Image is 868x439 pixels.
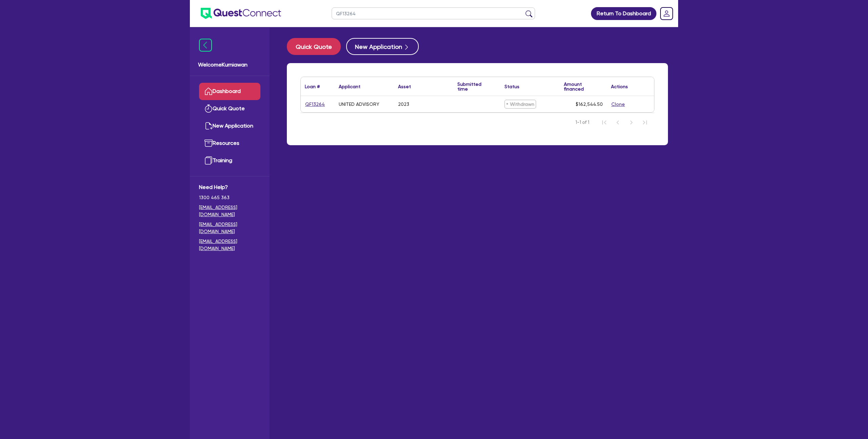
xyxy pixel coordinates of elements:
button: New Application [346,38,419,55]
a: Resources [199,135,260,152]
button: First Page [597,116,611,129]
div: Asset [398,84,411,89]
div: Amount financed [564,82,603,91]
a: [EMAIL_ADDRESS][DOMAIN_NAME] [199,221,260,235]
div: Loan # [305,84,320,89]
img: training [204,156,213,165]
div: UNITED ADVISORY [339,101,379,107]
a: Training [199,152,260,169]
a: Return To Dashboard [591,7,656,20]
div: Status [505,84,519,89]
div: Applicant [339,84,360,89]
span: 1300 465 363 [199,194,260,201]
span: $162,544.50 [576,101,603,107]
img: new-application [204,122,213,130]
div: 2023 [398,101,409,107]
img: quick-quote [204,104,213,113]
span: Welcome Kurniawan [198,61,261,69]
img: quest-connect-logo-blue [201,8,281,19]
a: [EMAIL_ADDRESS][DOMAIN_NAME] [199,204,260,218]
a: Dashboard [199,83,260,100]
a: Quick Quote [199,100,260,117]
a: New Application [199,117,260,135]
button: Clone [611,100,625,108]
button: Quick Quote [287,38,341,55]
span: Need Help? [199,183,260,191]
img: resources [204,139,213,147]
button: Previous Page [611,116,625,129]
input: Search by name, application ID or mobile number... [332,7,535,19]
a: QF13264 [305,100,325,108]
div: Submitted time [457,82,490,91]
img: icon-menu-close [199,39,212,52]
span: Withdrawn [505,100,536,109]
button: Next Page [625,116,638,129]
a: [EMAIL_ADDRESS][DOMAIN_NAME] [199,238,260,252]
div: Actions [611,84,628,89]
a: Quick Quote [287,38,346,55]
span: 1-1 of 1 [575,119,589,126]
a: Dropdown toggle [658,5,675,22]
button: Last Page [638,116,652,129]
